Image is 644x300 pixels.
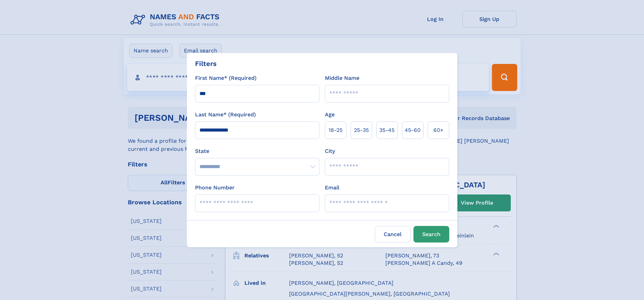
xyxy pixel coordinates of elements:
label: Middle Name [325,74,359,82]
span: 60+ [433,126,444,134]
label: Cancel [375,226,411,243]
label: Phone Number [195,184,235,192]
span: 25‑35 [354,126,369,134]
span: 35‑45 [379,126,395,134]
span: 45‑60 [405,126,421,134]
label: Age [325,111,335,119]
label: State [195,147,319,155]
label: City [325,147,335,155]
span: 18‑25 [329,126,342,134]
label: Email [325,184,339,192]
label: First Name* (Required) [195,74,257,82]
div: Filters [195,59,217,69]
label: Last Name* (Required) [195,111,256,119]
button: Search [413,226,449,243]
